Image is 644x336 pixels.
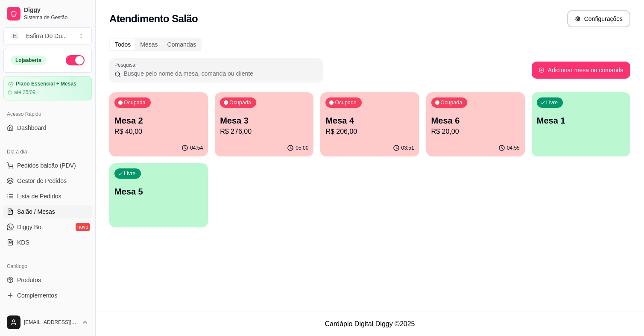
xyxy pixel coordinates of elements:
[24,14,88,21] span: Sistema de Gestão
[17,238,29,247] span: KDS
[3,27,92,44] button: Select a team
[3,273,92,287] a: Produtos
[190,144,203,151] p: 04:54
[431,115,520,127] p: Mesa 6
[431,127,520,137] p: R$ 20,00
[17,192,61,200] span: Lista de Pedidos
[537,115,625,127] p: Mesa 1
[401,144,414,151] p: 03:51
[325,127,414,137] p: R$ 206,00
[532,92,630,156] button: LivreMesa 1
[110,38,135,50] div: Todos
[17,124,47,132] span: Dashboard
[229,99,251,106] p: Ocupada
[3,289,92,302] a: Complementos
[567,10,630,27] button: Configurações
[320,92,419,156] button: OcupadaMesa 4R$ 206,0003:51
[135,38,162,50] div: Mesas
[17,161,76,170] span: Pedidos balcão (PDV)
[3,174,92,188] a: Gestor de Pedidos
[114,127,203,137] p: R$ 40,00
[26,32,67,40] div: Esfirra Do Du ...
[163,38,201,50] div: Comandas
[3,76,92,100] a: Plano Essencial + Mesasaté 25/09
[3,107,92,121] div: Acesso Rápido
[296,144,308,151] p: 05:00
[114,115,203,127] p: Mesa 2
[3,3,92,24] a: DiggySistema de Gestão
[3,259,92,273] div: Catálogo
[17,291,57,300] span: Complementos
[24,6,88,14] span: Diggy
[17,177,67,185] span: Gestor de Pedidos
[3,236,92,249] a: KDS
[109,12,198,26] h2: Atendimento Salão
[220,115,308,127] p: Mesa 3
[3,189,92,203] a: Lista de Pedidos
[3,205,92,218] a: Salão / Mesas
[114,61,140,68] label: Pesquisar
[17,207,55,216] span: Salão / Mesas
[441,99,463,106] p: Ocupada
[546,99,558,106] p: Livre
[3,159,92,172] button: Pedidos balcão (PDV)
[325,115,414,127] p: Mesa 4
[532,62,630,79] button: Adicionar mesa ou comanda
[11,56,46,65] div: Loja aberta
[124,99,146,106] p: Ocupada
[66,55,85,65] button: Alterar Status
[109,163,208,227] button: LivreMesa 5
[14,89,35,96] article: até 25/09
[3,312,92,333] button: [EMAIL_ADDRESS][DOMAIN_NAME]
[3,145,92,159] div: Dia a dia
[96,312,644,336] footer: Cardápio Digital Diggy © 2025
[220,127,308,137] p: R$ 276,00
[121,69,318,78] input: Pesquisar
[507,144,520,151] p: 04:55
[24,319,78,326] span: [EMAIL_ADDRESS][DOMAIN_NAME]
[3,220,92,234] a: Diggy Botnovo
[3,121,92,135] a: Dashboard
[335,99,357,106] p: Ocupada
[215,92,313,156] button: OcupadaMesa 3R$ 276,0005:00
[114,186,203,197] p: Mesa 5
[16,81,76,87] article: Plano Essencial + Mesas
[17,276,41,284] span: Produtos
[109,92,208,156] button: OcupadaMesa 2R$ 40,0004:54
[17,223,43,231] span: Diggy Bot
[124,170,136,177] p: Livre
[426,92,525,156] button: OcupadaMesa 6R$ 20,0004:55
[11,32,19,40] span: E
